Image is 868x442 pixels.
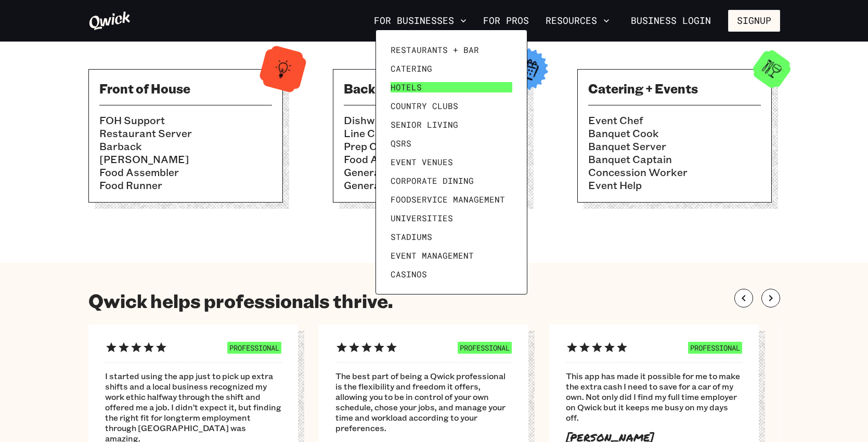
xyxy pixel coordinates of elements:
span: Country Clubs [391,101,458,111]
span: Casinos [391,269,427,279]
span: Event Management [391,250,474,261]
span: Hotels [391,82,422,92]
span: Corporate Dining [391,176,474,186]
span: Catering [391,63,432,74]
span: Event Venues [391,157,453,167]
span: Restaurants + Bar [391,45,479,55]
span: Foodservice Management [391,194,505,205]
span: Stadiums [391,232,432,242]
span: Senior Living [391,119,458,130]
span: Universities [391,213,453,223]
span: QSRs [391,138,411,149]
